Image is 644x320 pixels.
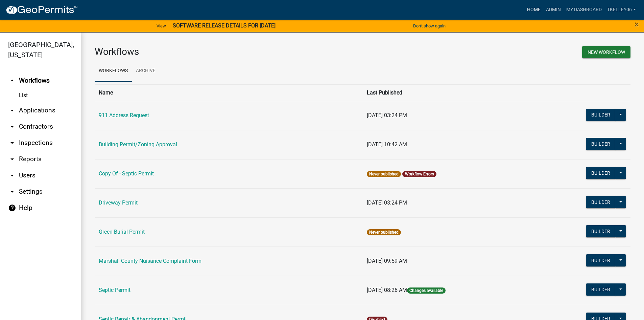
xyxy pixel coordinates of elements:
i: arrow_drop_down [8,171,16,179]
i: arrow_drop_down [8,139,16,147]
i: arrow_drop_down [8,106,16,114]
a: Marshall County Nuisance Complaint Form [99,258,201,264]
i: arrow_drop_up [8,77,16,85]
button: Builder [586,109,616,121]
i: arrow_drop_down [8,155,16,163]
span: Never published [367,171,401,177]
th: Name [95,84,363,101]
span: [DATE] 09:59 AM [367,258,407,264]
button: Builder [586,138,616,150]
a: Green Burial Permit [99,229,145,235]
button: Builder [586,225,616,237]
button: Builder [586,167,616,179]
th: Last Published [363,84,534,101]
i: arrow_drop_down [8,123,16,131]
span: × [635,20,639,29]
a: 911 Address Request [99,112,149,119]
a: Copy Of - Septic Permit [99,170,154,177]
a: Septic Permit [99,287,130,293]
span: Changes available [407,287,446,294]
a: Driveway Permit [99,199,138,206]
span: Never published [367,229,401,235]
span: [DATE] 10:42 AM [367,141,407,148]
h3: Workflows [95,46,358,58]
strong: SOFTWARE RELEASE DETAILS FOR [DATE] [173,22,276,29]
button: Don't show again [410,20,448,31]
a: Workflows [95,60,132,82]
button: Builder [586,283,616,296]
i: arrow_drop_down [8,188,16,196]
span: [DATE] 03:24 PM [367,199,407,206]
a: My Dashboard [564,3,604,16]
a: Workflow Errors [405,172,434,176]
button: Builder [586,254,616,266]
a: View [154,20,169,31]
button: Builder [586,196,616,208]
span: [DATE] 08:26 AM [367,287,407,293]
a: Building Permit/Zoning Approval [99,141,177,148]
a: Tkelley06 [604,3,639,16]
a: Archive [132,60,160,82]
button: New Workflow [582,46,630,58]
a: Admin [543,3,564,16]
a: Home [524,3,543,16]
i: help [8,204,16,212]
span: [DATE] 03:24 PM [367,112,407,119]
button: Close [635,20,639,28]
